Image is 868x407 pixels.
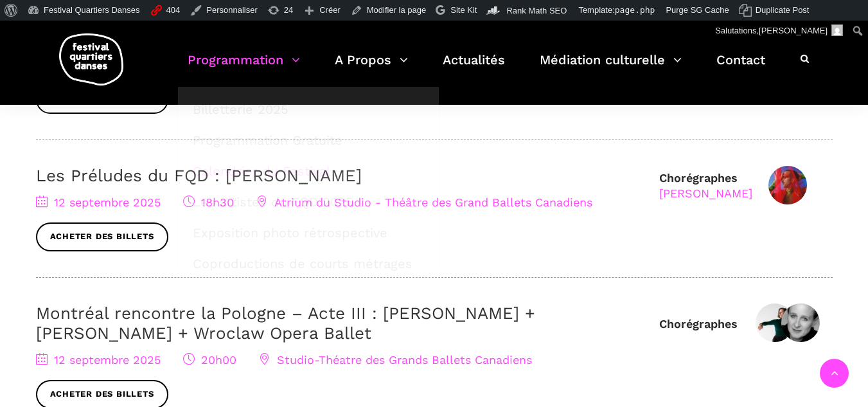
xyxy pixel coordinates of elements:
[36,166,362,185] a: Les Préludes du FQD : [PERSON_NAME]
[711,21,848,41] a: Salutations,
[540,49,682,87] a: Médiation culturelle
[185,187,432,217] a: Les artistes du FQD 2025
[185,125,432,155] a: Programmation Gratuite
[756,303,794,342] img: Hélène Simoneau
[506,6,567,15] span: Rank Math SEO
[443,49,505,87] a: Actualités
[36,303,535,343] a: Montréal rencontre la Pologne – Acte III : [PERSON_NAME] + [PERSON_NAME] + Wroclaw Opera Ballet
[36,195,161,209] span: 12 septembre 2025
[659,316,738,331] div: Chorégraphes
[36,353,161,366] span: 12 septembre 2025
[759,26,828,35] span: [PERSON_NAME]
[659,170,752,201] div: Chorégraphes
[59,33,123,86] img: logo-fqd-med
[615,5,655,15] span: page.php
[716,49,765,87] a: Contact
[659,186,752,201] div: [PERSON_NAME]
[36,222,168,251] a: Acheter des billets
[185,95,432,124] a: Billetterie 2025
[185,218,432,248] a: Exposition photo rétrospective
[259,353,532,366] span: Studio-Théatre des Grands Ballets Canadiens
[450,5,477,15] span: Site Kit
[183,353,236,366] span: 20h00
[185,156,432,186] a: Calendrier du Festival
[188,49,300,87] a: Programmation
[185,249,432,278] a: Coproductions de courts métrages
[781,303,820,342] img: Jane Mappin
[768,166,807,204] img: Nicholas Bellefleur
[335,49,408,87] a: A Propos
